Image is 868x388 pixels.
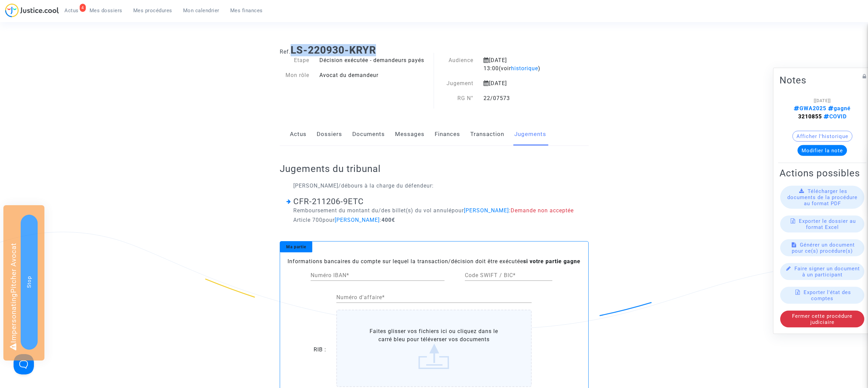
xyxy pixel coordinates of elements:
div: [DATE] [478,79,567,88]
b: 400€ [381,217,395,223]
span: Ref. [280,48,291,55]
div: Etape [275,56,315,64]
span: [[DATE]] [814,98,831,103]
div: 4 [80,4,86,12]
a: Mon calendrier [178,5,225,16]
a: Transaction [470,123,504,145]
div: RG N° [434,94,478,102]
span: Mon calendrier [183,7,219,14]
a: Dossiers [317,123,342,145]
p: Article 700 : [293,216,582,224]
a: Actus [290,123,307,145]
strong: 3210855 [798,113,822,120]
button: Afficher l'historique [792,131,852,142]
span: GWA2025 [794,105,826,112]
h2: Notes [780,74,865,86]
div: Impersonating [3,205,44,361]
div: Décision exécutée - demandeurs payés [314,56,434,64]
span: pour [322,217,380,223]
iframe: Help Scout Beacon - Open [14,354,34,374]
a: Jugements [514,123,546,145]
span: Télécharger les documents de la procédure au format PDF [787,188,857,207]
h2: Actions possibles [780,167,865,179]
span: Informations bancaires du compte sur lequel la transaction/décision doit être exécutée [288,258,580,265]
div: 22/07573 [478,94,567,102]
div: Audience [434,56,478,73]
div: Avocat du demandeur [314,71,434,79]
img: jc-logo.svg [5,3,59,17]
span: [PERSON_NAME] [464,207,509,214]
span: Générer un document pour ce(s) procédure(s) [792,242,855,254]
span: Fermer cette procédure judiciaire [792,313,852,325]
span: Mes dossiers [90,7,122,14]
div: Ma partie [280,241,312,252]
span: pour [452,207,509,214]
b: si votre partie gagne [523,258,580,265]
a: Mes procédures [128,5,178,16]
div: Mon rôle [275,71,315,79]
span: Faire signer un document à un participant [794,266,860,278]
a: Messages [395,123,425,145]
span: Actus [64,7,79,14]
span: COVID [822,113,847,120]
a: Mes dossiers [84,5,128,16]
span: Exporter le dossier au format Excel [799,218,856,230]
span: Mes finances [230,7,263,14]
a: Documents [352,123,385,145]
h2: Jugements du tribunal [280,163,589,175]
span: (voir ) [499,65,540,72]
span: [PERSON_NAME] [335,217,380,223]
button: Stop [21,215,38,350]
a: Finances [435,123,460,145]
a: CFR-211206-9ETC [293,197,364,206]
b: LS-220930-KRYR [291,44,376,56]
a: Mes finances [225,5,268,16]
p: Remboursement du montant du/des billet(s) du vol annulé : [293,206,582,215]
p: [PERSON_NAME]/débours à la charge du défendeur : [293,181,582,190]
div: [DATE] 13:00 [478,56,567,73]
span: Exporter l'état des comptes [804,289,851,302]
button: Modifier la note [797,145,847,156]
span: gagné [826,105,851,112]
span: Stop [26,276,32,288]
div: Jugement [434,79,478,88]
a: 4Actus [59,5,84,16]
span: Mes procédures [133,7,172,14]
span: historique [511,65,538,72]
span: Demande non acceptée [511,207,574,214]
